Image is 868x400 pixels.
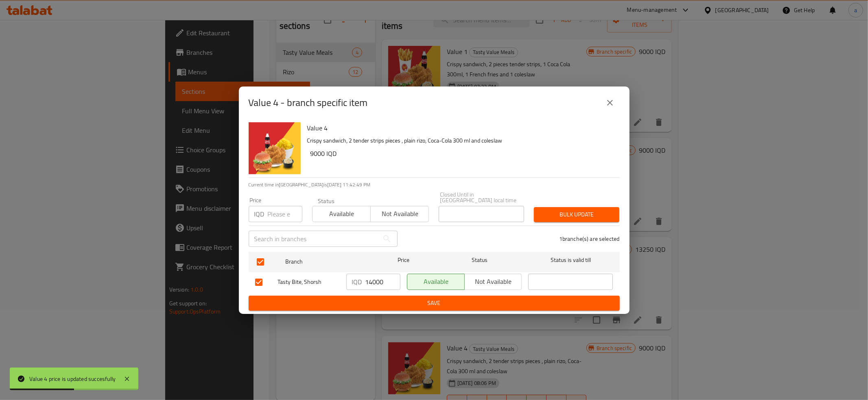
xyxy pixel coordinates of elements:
[365,274,400,290] input: Please enter price
[411,276,461,288] span: Available
[268,206,302,222] input: Please enter price
[307,122,613,134] h6: Value 4
[540,210,613,220] span: Bulk update
[249,96,368,109] h2: Value 4 - branch specific item
[376,255,431,265] span: Price
[285,257,370,267] span: Branch
[249,181,620,188] p: Current time in [GEOGRAPHIC_DATA] is [DATE] 11:42:49 PM
[534,207,619,222] button: Bulk update
[249,122,301,174] img: Value 4
[352,277,362,287] p: IQD
[307,136,613,146] p: Crispy sandwich, 2 tender strips pieces , plain rizo, Coca-Cola 300 ml and coleslaw
[468,276,519,288] span: Not available
[316,208,367,220] span: Available
[559,235,620,243] p: 1 branche(s) are selected
[407,274,465,290] button: Available
[437,255,522,265] span: Status
[310,148,613,159] h6: 9000 IQD
[249,296,620,311] button: Save
[600,93,620,112] button: close
[255,298,613,308] span: Save
[249,231,379,247] input: Search in branches
[278,277,340,287] span: Tasty Bite, Shorsh
[312,206,371,222] button: Available
[528,255,613,265] span: Status is valid till
[464,274,522,290] button: Not available
[254,209,265,219] p: IQD
[370,206,429,222] button: Not available
[374,208,426,220] span: Not available
[29,374,116,383] div: Value 4 price is updated succesfully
